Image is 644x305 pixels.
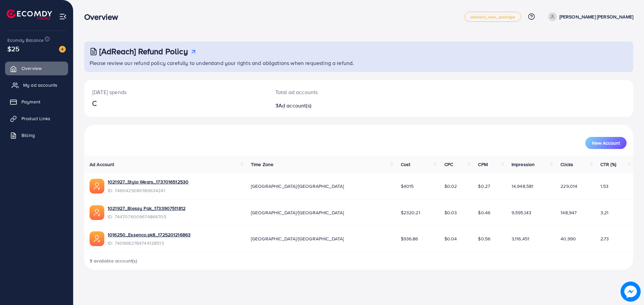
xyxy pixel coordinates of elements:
span: ID: 7460429080186634241 [108,187,189,194]
span: ID: 7409682784744128513 [108,240,191,246]
span: 3,116,451 [512,235,529,242]
span: Billing [21,132,35,139]
img: ic-ads-acc.e4c84228.svg [90,205,104,220]
p: Total ad accounts [275,88,396,96]
span: New Account [592,141,620,145]
span: $0.46 [478,209,490,216]
span: Ecomdy Balance [7,37,44,44]
span: $0.27 [478,183,490,189]
span: $0.56 [478,235,490,242]
span: Ad account(s) [278,102,311,109]
a: [PERSON_NAME] [PERSON_NAME] [545,12,633,21]
span: [GEOGRAPHIC_DATA]/[GEOGRAPHIC_DATA] [251,235,344,242]
span: Product Links [21,115,50,122]
a: Payment [5,95,68,108]
span: Clicks [560,161,573,168]
span: 9,595,143 [512,209,531,216]
span: CPC [444,161,453,168]
span: 3.21 [600,209,609,216]
h3: [AdReach] Refund Policy [99,47,188,56]
a: Billing [5,129,68,142]
span: CTR (%) [600,161,616,168]
span: $2320.21 [401,209,420,216]
a: 1021927_Blessy Pak_1733907511812 [108,205,185,212]
a: Product Links [5,112,68,125]
img: ic-ads-acc.e4c84228.svg [90,179,104,194]
p: [PERSON_NAME] [PERSON_NAME] [559,13,633,21]
span: $4015 [401,183,414,189]
span: $0.03 [444,209,457,216]
span: 2.73 [600,235,609,242]
img: logo [7,9,52,20]
span: adreach_new_package [470,15,515,19]
p: [DATE] spends [92,88,259,96]
p: Please review our refund policy carefully to understand your rights and obligations when requesti... [90,59,629,67]
span: 14,948,581 [512,183,534,189]
span: $936.86 [401,235,418,242]
h2: 3 [275,102,396,109]
span: 1.53 [600,183,609,189]
img: ic-ads-acc.e4c84228.svg [90,231,104,246]
img: image [621,282,641,302]
img: menu [59,13,67,20]
span: 148,947 [560,209,577,216]
a: My ad accounts [5,78,68,92]
span: ID: 7447076009674866705 [108,213,185,220]
span: $0.02 [444,183,457,189]
h3: Overview [84,12,123,22]
span: [GEOGRAPHIC_DATA]/[GEOGRAPHIC_DATA] [251,183,344,189]
a: 1016250_Essenco.pk8_1725201216863 [108,231,191,238]
span: 40,990 [560,235,576,242]
a: 1021927_Stylo Wears_1737016512530 [108,178,189,185]
span: 229,014 [560,183,577,189]
span: Ad Account [90,161,114,168]
span: Impression [512,161,535,168]
span: $0.04 [444,235,457,242]
span: Payment [21,98,40,105]
span: $25 [7,44,19,54]
a: Overview [5,62,68,75]
img: image [59,46,66,53]
span: 3 available account(s) [90,257,138,264]
span: Time Zone [251,161,273,168]
span: [GEOGRAPHIC_DATA]/[GEOGRAPHIC_DATA] [251,209,344,216]
span: Overview [21,65,42,72]
a: adreach_new_package [465,12,521,22]
span: Cost [401,161,411,168]
button: New Account [585,137,627,149]
span: My ad accounts [23,82,57,88]
span: CPM [478,161,487,168]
